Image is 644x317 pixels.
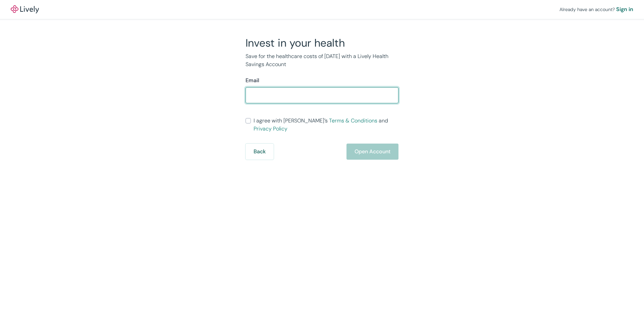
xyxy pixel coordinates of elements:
p: Save for the healthcare costs of [DATE] with a Lively Health Savings Account [246,52,398,68]
a: Terms & Conditions [329,117,377,124]
button: Back [246,144,274,160]
div: Already have an account? [559,5,633,13]
h2: Invest in your health [246,36,398,50]
img: Lively [11,5,39,13]
label: Email [246,76,259,85]
a: LivelyLively [11,5,39,13]
a: Sign in [616,5,633,13]
a: Privacy Policy [254,125,287,132]
span: I agree with [PERSON_NAME]’s and [254,117,398,133]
